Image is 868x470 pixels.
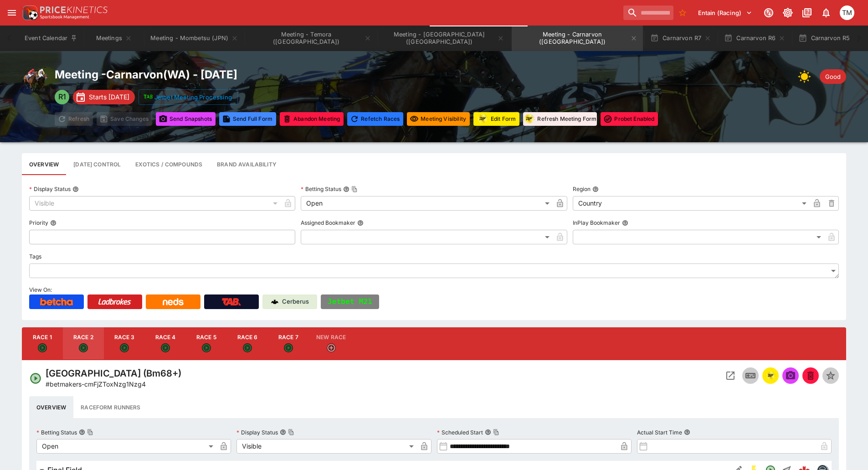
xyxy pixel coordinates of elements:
img: racingform.png [523,113,535,124]
p: Betting Status [36,429,77,436]
button: Select Tenant [693,5,758,20]
button: Copy To Clipboard [288,429,294,435]
button: Scheduled StartCopy To Clipboard [485,429,491,435]
button: Actual Start Time [684,429,690,435]
button: racingform [762,367,779,384]
p: Actual Start Time [637,429,682,436]
img: TabNZ [222,298,241,305]
button: Race 7 [268,327,309,360]
button: Refetching all race data will discard any changes you have made and reload the latest race data f... [347,112,403,126]
button: Set all events in meeting to specified visibility [407,112,470,126]
h4: [GEOGRAPHIC_DATA] (Bm68+) [46,367,181,379]
img: jetbet-logo.svg [144,93,153,102]
button: No Bookmarks [675,5,690,20]
div: Tristan Matheson [840,5,854,20]
img: Sportsbook Management [40,15,89,19]
button: Inplay [742,367,759,384]
button: Configure each race specific details at once [66,153,128,175]
button: Race 3 [104,327,145,360]
svg: Open [284,343,293,352]
img: Neds [163,298,183,305]
p: Display Status [29,185,71,193]
button: Display StatusCopy To Clipboard [280,429,286,435]
svg: Open [202,343,211,352]
button: open drawer [4,5,20,21]
button: Jetbet M21 [321,294,379,309]
button: Event Calendar [19,26,83,51]
p: Copy To Clipboard [46,379,146,389]
div: racingform [476,113,489,125]
input: search [623,5,673,20]
button: Meeting - Belmont (AUS) [379,26,510,51]
button: Copy To Clipboard [493,429,499,435]
button: Copy To Clipboard [87,429,93,435]
img: Ladbrokes [98,298,131,305]
button: Priority [50,220,56,226]
button: Display Status [72,186,79,192]
button: Meeting - Carnarvon (AUS) [512,26,643,51]
button: Raceform Runners [73,396,148,418]
div: Weather: null [798,67,816,86]
button: Race 4 [145,327,186,360]
button: Carnarvon R6 [719,26,791,51]
button: Assigned Bookmaker [357,220,364,226]
a: Cerberus [262,294,317,309]
button: Toggle ProBet for every event in this meeting [601,112,658,126]
img: racingform.png [476,113,489,124]
button: Race 2 [63,327,104,360]
button: Mark all events in meeting as closed and abandoned. [280,112,344,126]
div: Visible [29,196,281,211]
button: Documentation [799,5,815,21]
p: Betting Status [301,185,341,193]
button: Connected to PK [760,5,777,21]
button: Send Snapshots [156,112,216,126]
div: Visible [236,439,416,454]
img: horse_racing.png [22,67,47,93]
button: Open Event [722,367,739,384]
button: Configure brand availability for the meeting [210,153,284,175]
button: Betting StatusCopy To Clipboard [343,186,349,192]
button: Betting StatusCopy To Clipboard [79,429,85,435]
button: Meeting - Mombetsu (JPN) [145,26,244,51]
div: basic tabs example [29,396,839,418]
div: Country [573,196,810,211]
button: Base meeting details [22,153,66,175]
button: Tristan Matheson [837,3,857,23]
div: Open [301,196,552,211]
p: Cerberus [282,297,309,306]
button: Jetbet Meeting Processing [139,89,238,105]
div: racingform [765,370,776,381]
div: Track Condition: Good [820,69,846,84]
button: Carnarvon R7 [645,26,717,51]
button: Meetings [85,26,143,51]
p: Scheduled Start [437,429,483,436]
p: Tags [29,253,41,260]
button: New Race [309,327,353,360]
p: Assigned Bookmaker [301,219,355,227]
span: View On: [29,286,52,293]
svg: Open [79,343,88,352]
button: Send Full Form [219,112,276,126]
span: Send Snapshot [782,367,799,384]
button: Refresh Meeting Form [523,112,597,126]
p: Priority [29,219,48,227]
img: Cerberus [271,298,278,305]
svg: Open [29,372,42,385]
svg: Open [120,343,129,352]
span: Good [820,72,846,82]
div: racingform [523,113,535,125]
svg: Open [38,343,47,352]
button: Toggle light/dark mode [780,5,796,21]
h2: Meeting - Carnarvon ( WA ) - [DATE] [55,67,658,82]
button: Race 5 [186,327,227,360]
p: Starts [DATE] [89,92,129,102]
p: InPlay Bookmaker [573,219,620,227]
p: Region [573,185,591,193]
button: Meeting - Temora (AUS) [246,26,377,51]
button: Race 1 [22,327,63,360]
div: Open [36,439,216,454]
button: InPlay Bookmaker [622,220,628,226]
button: Copy To Clipboard [351,186,358,192]
button: View and edit meeting dividends and compounds. [128,153,210,175]
button: Overview [29,396,73,418]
